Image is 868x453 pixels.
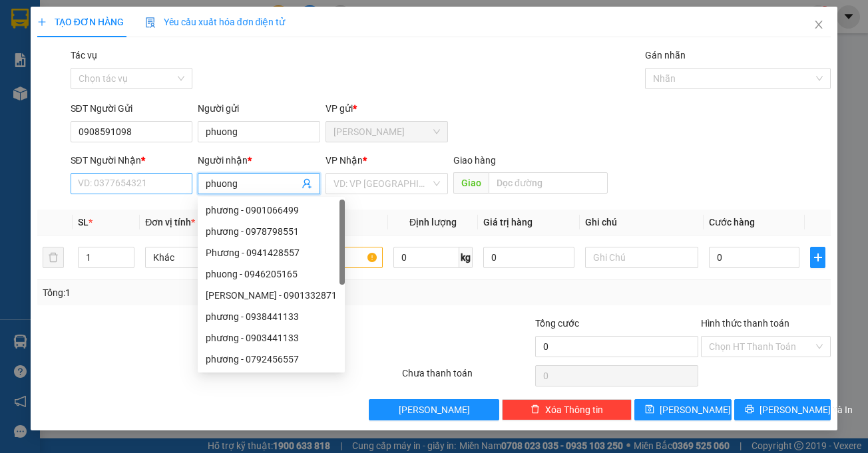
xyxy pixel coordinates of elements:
[660,402,731,417] span: [PERSON_NAME]
[302,178,312,189] span: user-add
[409,217,457,227] span: Định lượng
[11,57,118,76] div: 0938111250
[580,210,704,235] th: Ghi chú
[153,247,250,267] span: Khác
[43,285,336,300] div: Tổng: 1
[759,402,853,417] span: [PERSON_NAME] và In
[10,87,31,101] span: CR :
[71,153,193,168] div: SĐT Người Nhận
[745,404,754,415] span: printer
[145,217,195,227] span: Đơn vị tính
[734,399,831,420] button: printer[PERSON_NAME] và In
[483,247,574,268] input: 0
[206,309,337,324] div: phương - 0938441133
[71,50,97,61] label: Tác vụ
[800,7,837,44] button: Close
[127,43,234,59] div: vui
[198,153,320,168] div: Người nhận
[333,122,440,142] span: Mỹ Hương
[71,101,193,116] div: SĐT Người Gửi
[37,17,47,27] span: plus
[459,247,473,268] span: kg
[206,267,337,281] div: phuong - 0946205165
[489,172,608,194] input: Dọc đường
[198,285,345,306] div: ĐONG PHƯƠNG - 0901332871
[399,402,470,417] span: [PERSON_NAME]
[198,349,345,370] div: phương - 0792456557
[198,242,345,263] div: Phương - 0941428557
[645,50,686,61] label: Gán nhãn
[813,19,824,30] span: close
[453,155,496,166] span: Giao hàng
[11,11,118,41] div: [PERSON_NAME]
[634,399,732,420] button: save[PERSON_NAME]
[453,172,489,194] span: Giao
[11,41,118,57] div: chú lắm
[127,59,234,78] div: 0938111550
[701,318,789,329] label: Hình thức thanh toán
[145,17,286,27] span: Yêu cầu xuất hóa đơn điện tử
[198,101,320,116] div: Người gửi
[127,11,234,43] div: Lý Thường Kiệt
[10,86,120,102] div: 50.000
[11,11,32,25] span: Gửi:
[709,217,755,227] span: Cước hàng
[145,17,156,28] img: icon
[198,221,345,242] div: phương - 0978798551
[198,327,345,349] div: phương - 0903441133
[811,252,825,263] span: plus
[401,366,533,389] div: Chưa thanh toán
[545,402,603,417] span: Xóa Thông tin
[198,200,345,221] div: phương - 0901066499
[585,247,698,268] input: Ghi Chú
[198,263,345,285] div: phuong - 0946205165
[325,155,363,166] span: VP Nhận
[531,404,540,415] span: delete
[206,245,337,260] div: Phương - 0941428557
[483,217,533,227] span: Giá trị hàng
[369,399,499,420] button: [PERSON_NAME]
[206,224,337,239] div: phương - 0978798551
[127,13,159,27] span: Nhận:
[502,399,632,420] button: deleteXóa Thông tin
[645,404,654,415] span: save
[810,247,825,268] button: plus
[325,101,448,116] div: VP gửi
[535,318,579,329] span: Tổng cước
[206,331,337,345] div: phương - 0903441133
[78,217,89,227] span: SL
[206,288,337,303] div: [PERSON_NAME] - 0901332871
[198,306,345,327] div: phương - 0938441133
[206,203,337,218] div: phương - 0901066499
[206,352,337,367] div: phương - 0792456557
[43,247,64,268] button: delete
[37,17,124,27] span: TẠO ĐƠN HÀNG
